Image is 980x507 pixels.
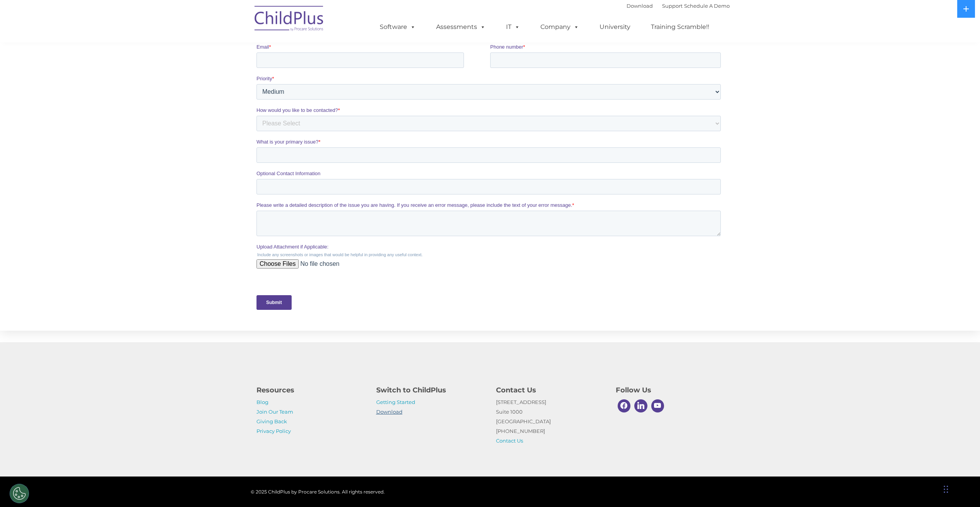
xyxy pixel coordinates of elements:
[643,19,717,35] a: Training Scramble!!
[632,397,649,414] a: Linkedin
[256,409,293,415] a: Join Our Team
[616,385,724,395] h4: Follow Us
[662,3,683,9] a: Support
[256,418,287,424] a: Giving Back
[428,19,493,35] a: Assessments
[376,385,484,395] h4: Switch to ChildPlus
[533,19,587,35] a: Company
[496,385,604,395] h4: Contact Us
[251,489,385,495] span: © 2025 ChildPlus by Procare Solutions. All rights reserved.
[854,424,980,507] iframe: Chat Widget
[496,438,523,444] a: Contact Us
[376,399,415,405] a: Getting Started
[592,19,638,35] a: University
[627,3,653,9] a: Download
[496,397,604,446] p: [STREET_ADDRESS] Suite 1000 [GEOGRAPHIC_DATA] [PHONE_NUMBER]
[256,399,268,405] a: Blog
[944,478,948,501] div: Drag
[10,484,29,503] button: Cookies Settings
[256,385,365,395] h4: Resources
[251,0,328,39] img: ChildPlus by Procare Solutions
[256,428,291,434] a: Privacy Policy
[498,19,528,35] a: IT
[649,397,666,414] a: Youtube
[627,3,730,9] font: |
[376,409,403,415] a: Download
[616,397,633,414] a: Facebook
[372,19,423,35] a: Software
[684,3,730,9] a: Schedule A Demo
